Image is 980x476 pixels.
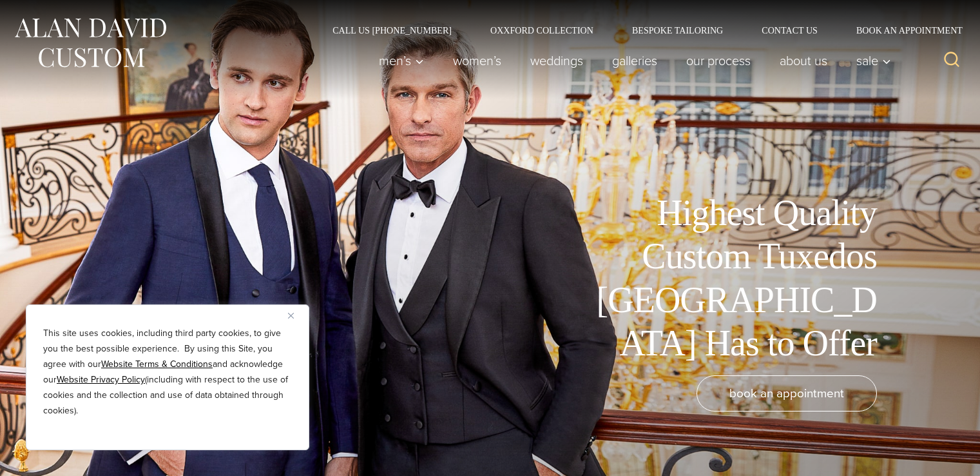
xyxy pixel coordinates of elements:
p: This site uses cookies, including third party cookies, to give you the best possible experience. ... [43,326,292,419]
a: Website Privacy Policy [57,373,145,386]
a: Call Us [PHONE_NUMBER] [313,26,471,35]
a: Website Terms & Conditions [101,357,213,371]
a: weddings [516,48,598,74]
span: book an appointment [729,384,844,402]
span: Sale [856,54,891,67]
a: Book an Appointment [837,26,967,35]
span: Men’s [379,54,424,67]
a: Contact Us [742,26,837,35]
button: View Search Form [936,45,967,76]
button: Close [288,308,303,323]
a: book an appointment [697,375,877,412]
a: Galleries [598,48,672,74]
a: Oxxford Collection [471,26,613,35]
h1: Highest Quality Custom Tuxedos [GEOGRAPHIC_DATA] Has to Offer [587,192,877,365]
img: Alan David Custom [13,14,168,72]
a: Bespoke Tailoring [613,26,742,35]
nav: Secondary Navigation [313,26,967,35]
a: Women’s [439,48,516,74]
img: Close [288,313,294,319]
a: About Us [765,48,842,74]
nav: Primary Navigation [365,48,898,74]
a: Our Process [672,48,765,74]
